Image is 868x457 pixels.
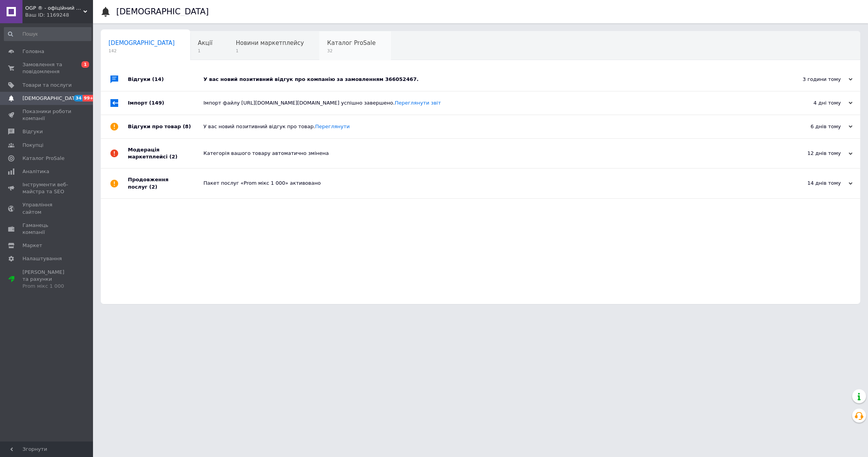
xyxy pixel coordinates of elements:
span: (14) [152,76,164,82]
div: 4 дні тому [775,100,852,107]
div: У вас новий позитивний відгук про компанію за замовленням 366052467. [203,76,775,83]
div: 14 днів тому [775,180,852,187]
span: Головна [22,48,44,55]
span: [DEMOGRAPHIC_DATA] [22,95,80,102]
span: [PERSON_NAME] та рахунки [22,269,72,290]
span: Маркет [22,242,42,249]
div: Імпорт [128,91,203,115]
span: Управління сайтом [22,201,72,215]
div: Відгуки про товар [128,115,203,138]
a: Переглянути [315,124,350,129]
div: Продовження послуг [128,168,203,198]
div: 12 днів тому [775,150,852,157]
span: Акції [198,40,213,46]
span: [DEMOGRAPHIC_DATA] [108,40,175,46]
div: Prom мікс 1 000 [22,283,72,290]
div: Відгуки [128,68,203,91]
a: Переглянути звіт [395,100,441,106]
div: 6 днів тому [775,123,852,130]
span: Інструменти веб-майстра та SEO [22,181,72,195]
span: 142 [108,48,175,54]
span: Аналітика [22,168,49,175]
span: (8) [183,124,191,129]
div: 3 години тому [775,76,852,83]
span: 1 [81,61,89,68]
span: 1 [236,48,304,54]
span: Каталог ProSale [22,155,64,162]
span: Гаманець компанії [22,222,72,236]
span: 1 [198,48,213,54]
span: 32 [327,48,375,54]
span: Відгуки [22,128,43,135]
span: 34 [74,95,83,101]
span: Замовлення та повідомлення [22,61,72,75]
div: У вас новий позитивний відгук про товар. [203,123,775,130]
span: Налаштування [22,255,62,262]
div: Ваш ID: 1169248 [25,12,93,19]
span: Каталог ProSale [327,40,375,46]
span: Новини маркетплейсу [236,40,304,46]
div: Пакет послуг «Prom мікс 1 000» активовано [203,180,775,187]
h1: [DEMOGRAPHIC_DATA] [116,7,209,16]
span: Покупці [22,142,43,149]
span: (2) [149,184,157,190]
span: (149) [149,100,164,106]
span: OGP ® - офіційний магазин бренду на промі [25,5,83,12]
input: Пошук [4,27,91,41]
span: Показники роботи компанії [22,108,72,122]
span: Товари та послуги [22,82,72,89]
div: Імпорт файлу [URL][DOMAIN_NAME][DOMAIN_NAME] успішно завершено. [203,100,775,107]
div: Категорія вашого товару автоматично змінена [203,150,775,157]
div: Модерація маркетплейсі [128,139,203,168]
span: (2) [169,154,177,160]
span: 99+ [83,95,95,101]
